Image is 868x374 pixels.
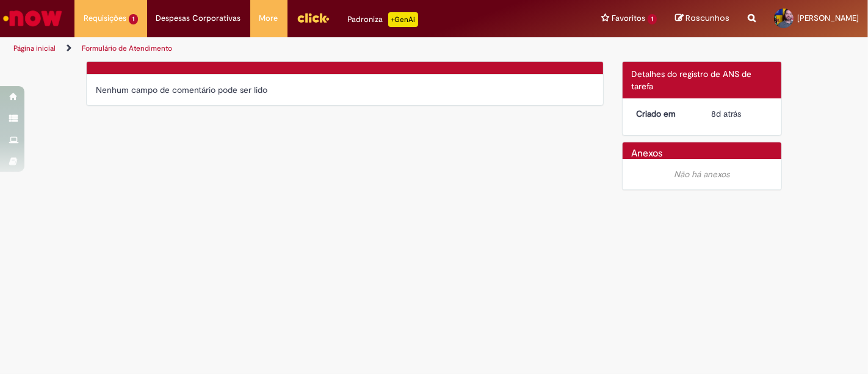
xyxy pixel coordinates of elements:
div: 22/08/2025 10:03:11 [711,108,768,120]
span: Favoritos [612,12,645,24]
span: Rascunhos [685,12,729,24]
em: Não há anexos [674,169,729,180]
span: 1 [129,14,138,24]
div: Nenhum campo de comentário pode ser lido [96,84,594,96]
time: 22/08/2025 10:03:11 [711,108,741,119]
img: ServiceNow [1,6,64,31]
div: Padroniza [348,12,418,27]
span: [PERSON_NAME] [797,13,859,23]
span: Detalhes do registro de ANS de tarefa [632,68,752,92]
span: 1 [648,14,657,24]
img: click_logo_yellow_360x200.png [297,9,330,27]
p: +GenAi [388,12,418,27]
a: Formulário de Atendimento [82,43,172,53]
ul: Trilhas de página [9,37,570,60]
dt: Criado em [627,108,703,120]
span: Despesas Corporativas [156,12,241,24]
a: Página inicial [13,43,56,53]
a: Rascunhos [675,13,729,24]
span: More [259,12,278,24]
span: Requisições [84,12,126,24]
h2: Anexos [632,148,663,159]
span: 8d atrás [711,108,741,119]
